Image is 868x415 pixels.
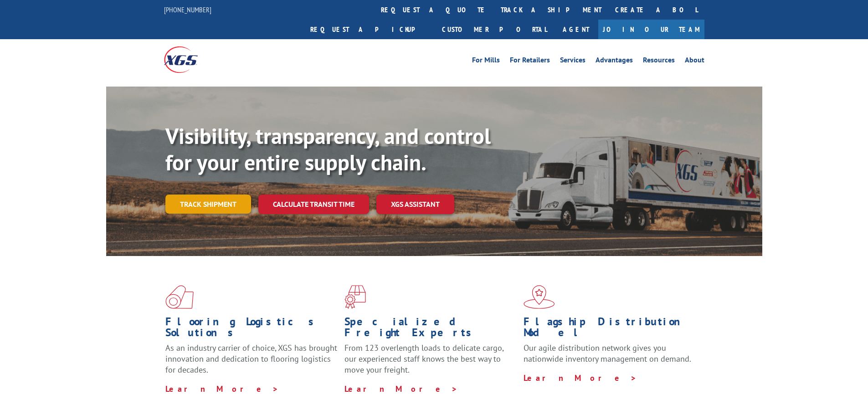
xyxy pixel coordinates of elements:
[510,56,550,67] a: For Retailers
[165,343,337,375] span: As an industry carrier of choice, XGS has brought innovation and dedication to flooring logistics...
[344,384,458,394] a: Learn More >
[524,316,696,343] h1: Flagship Distribution Model
[524,343,691,364] span: Our agile distribution network gives you nationwide inventory management on demand.
[344,343,517,383] p: From 123 overlength loads to delicate cargo, our experienced staff knows the best way to move you...
[598,20,704,39] a: Join Our Team
[643,56,675,67] a: Resources
[344,285,366,309] img: xgs-icon-focused-on-flooring-red
[344,316,517,343] h1: Specialized Freight Experts
[165,285,194,309] img: xgs-icon-total-supply-chain-intelligence-red
[685,56,704,67] a: About
[165,316,338,343] h1: Flooring Logistics Solutions
[560,56,586,67] a: Services
[165,195,251,214] a: Track shipment
[435,20,554,39] a: Customer Portal
[554,20,598,39] a: Agent
[524,285,555,309] img: xgs-icon-flagship-distribution-model-red
[524,373,637,383] a: Learn More >
[303,20,435,39] a: Request a pickup
[472,56,500,67] a: For Mills
[165,122,491,176] b: Visibility, transparency, and control for your entire supply chain.
[164,5,211,14] a: [PHONE_NUMBER]
[376,195,454,214] a: XGS ASSISTANT
[258,195,369,214] a: Calculate transit time
[596,56,633,67] a: Advantages
[165,384,279,394] a: Learn More >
